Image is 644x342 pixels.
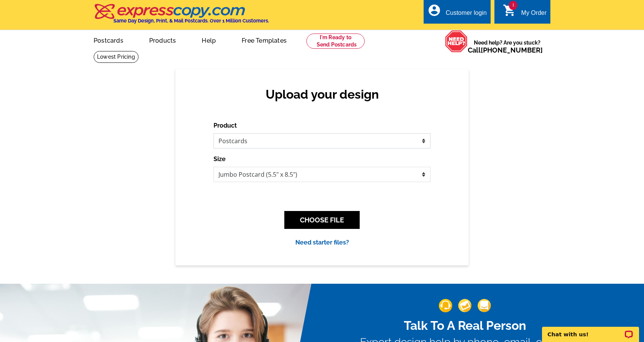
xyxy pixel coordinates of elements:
[20,20,84,26] div: Domain: [DOMAIN_NAME]
[94,9,269,24] a: Same Day Design, Print, & Mail Postcards. Over 1 Million Customers.
[458,299,472,312] img: support-img-2.png
[503,8,547,18] a: 1 shopping_cart My Order
[29,45,68,50] div: Domain Overview
[84,45,128,50] div: Keywords by Traffic
[468,39,547,54] span: Need help? Are you stuck?
[295,239,349,246] a: Need starter files?
[81,31,135,49] a: Postcards
[190,31,228,49] a: Help
[445,30,468,53] img: help
[481,46,543,54] a: [PHONE_NUMBER]
[221,87,423,102] h2: Upload your design
[214,121,237,130] label: Product
[439,299,452,312] img: support-img-1.png
[76,44,82,50] img: tab_keywords_by_traffic_grey.svg
[284,211,360,229] button: CHOOSE FILE
[521,10,547,20] div: My Order
[427,3,441,17] i: account_circle
[113,18,269,24] h4: Same Day Design, Print, & Mail Postcards. Over 1 Million Customers.
[230,31,299,49] a: Free Templates
[537,318,644,342] iframe: LiveChat chat widget
[509,1,517,10] span: 1
[137,31,188,49] a: Products
[503,3,516,17] i: shopping_cart
[468,46,543,54] span: Call
[478,299,491,312] img: support-img-3_1.png
[446,10,487,20] div: Customer login
[12,20,18,26] img: website_grey.svg
[427,8,487,18] a: account_circle Customer login
[21,44,27,50] img: tab_domain_overview_orange.svg
[214,155,226,164] label: Size
[360,318,569,333] h2: Talk To A Real Person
